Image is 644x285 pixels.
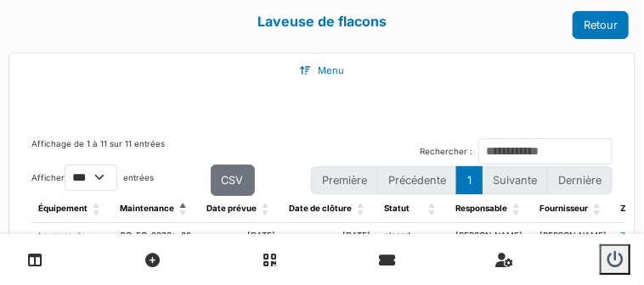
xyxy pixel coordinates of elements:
[13,57,631,85] div: Menu
[311,166,613,194] nav: pagination
[31,165,154,191] label: Afficher entrées
[38,231,86,253] a: Laveuse de flacons
[289,204,352,213] span: Date de clôture
[449,222,533,274] td: [PERSON_NAME]
[31,138,165,165] div: Affichage de 1 à 11 sur 11 entrées
[377,222,449,274] td: closed
[533,222,613,274] td: [PERSON_NAME]
[222,174,244,187] span: CSV
[120,204,174,213] span: Maintenance
[211,165,255,196] button: CSV
[512,196,523,222] span: Responsable: Activate to sort
[357,196,367,222] span: Date de clôture: Activate to sort
[428,196,438,222] span: Statut: Activate to sort
[65,165,117,191] select: Afficherentrées
[113,222,200,274] td: GO-EQ-0078c-00
[262,196,272,222] span: Date prévue: Activate to sort
[38,204,88,213] span: Équipement
[456,166,483,194] button: 1
[573,11,629,39] a: Retour
[384,204,410,213] span: Statut
[593,196,603,222] span: Fournisseur: Activate to sort
[206,204,257,213] span: Date prévue
[539,204,588,213] span: Fournisseur
[620,204,641,213] span: Zone
[200,222,282,274] td: [DATE]
[420,146,472,159] label: Rechercher :
[257,13,387,30] a: Laveuse de flacons
[93,196,103,222] span: Équipement: Activate to sort
[282,222,377,274] td: [DATE]
[179,196,189,222] span: Maintenance: Activate to invert sorting
[455,204,507,213] span: Responsable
